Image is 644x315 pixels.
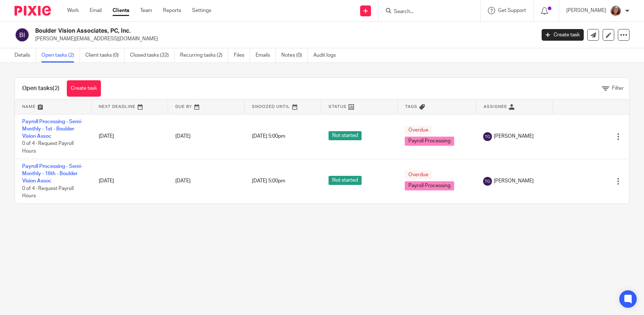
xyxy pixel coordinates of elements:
span: [PERSON_NAME] [494,133,534,140]
a: Clients [113,7,129,14]
td: [DATE] [91,114,168,159]
a: Notes (0) [281,48,308,62]
a: Details [15,48,36,62]
span: Payroll Processing [405,137,454,146]
a: Create task [542,29,584,41]
span: 0 of 4 · Request Payroll Hours [22,186,74,199]
span: Overdue [405,126,432,135]
span: Get Support [498,8,526,13]
a: Audit logs [313,48,341,62]
span: Tags [405,105,417,109]
span: Overdue [405,170,432,179]
img: LB%20Reg%20Headshot%208-2-23.jpg [610,5,621,17]
span: [DATE] [175,134,191,139]
img: svg%3E [483,132,492,141]
span: Snoozed Until [252,105,290,109]
span: [DATE] 5:00pm [252,179,285,184]
a: Closed tasks (32) [130,48,175,62]
td: [DATE] [91,159,168,203]
a: Client tasks (0) [85,48,125,62]
p: [PERSON_NAME][EMAIL_ADDRESS][DOMAIN_NAME] [35,35,531,43]
span: [PERSON_NAME] [494,177,534,185]
span: Status [329,105,347,109]
span: Filter [612,86,624,91]
span: Not started [329,176,362,185]
h1: Open tasks [22,85,60,92]
a: Payroll Processing - Semi-Monthly - 1st - Boulder Vision Assoc [22,119,82,139]
input: Search [393,9,458,15]
a: Email [90,7,102,14]
h2: Boulder Vision Associates, PC, Inc. [35,27,432,35]
span: Not started [329,131,362,140]
a: Work [67,7,79,14]
a: Files [234,48,250,62]
span: [DATE] [175,179,191,184]
span: (2) [53,85,60,91]
a: Emails [256,48,276,62]
p: [PERSON_NAME] [566,7,606,14]
a: Payroll Processing - Semi-Monthly - 16th - Boulder Vision Assoc [22,164,82,184]
span: [DATE] 5:00pm [252,134,285,139]
a: Team [140,7,152,14]
img: svg%3E [483,177,492,186]
a: Recurring tasks (2) [180,48,228,62]
img: Pixie [15,6,51,16]
a: Reports [163,7,181,14]
a: Open tasks (2) [41,48,80,62]
a: Settings [192,7,211,14]
span: Payroll Processing [405,181,454,190]
span: 0 of 4 · Request Payroll Hours [22,141,74,154]
a: Create task [67,80,101,97]
img: svg%3E [15,27,30,43]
